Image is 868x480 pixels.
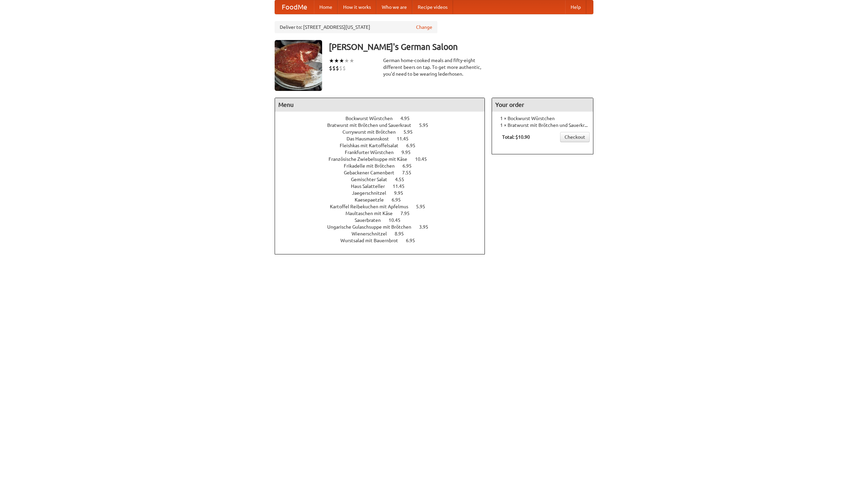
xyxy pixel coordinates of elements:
a: Currywurst mit Brötchen 5.95 [342,129,425,135]
a: Ungarische Gulaschsuppe mit Brötchen 3.95 [327,224,441,230]
span: 4.55 [395,177,411,182]
a: Frikadelle mit Brötchen 6.95 [344,163,424,169]
li: ★ [329,57,334,64]
span: Das Hausmannskost [347,136,396,141]
a: Kartoffel Reibekuchen mit Apfelmus 5.95 [330,204,438,209]
li: ★ [344,57,349,64]
span: 11.45 [393,184,411,189]
a: Fleishkas mit Kartoffelsalat 6.95 [340,143,428,148]
h3: [PERSON_NAME]'s German Saloon [329,40,593,54]
li: 1 × Bratwurst mit Brötchen und Sauerkraut [495,122,590,129]
a: Maultaschen mit Käse 7.95 [346,211,422,216]
span: 4.95 [400,116,416,121]
a: Checkout [560,132,590,142]
li: $ [342,64,346,72]
b: Total: $10.90 [502,134,530,140]
a: Kaesepaetzle 6.95 [355,197,413,203]
span: 6.95 [402,163,418,169]
div: German home-cooked meals and fifty-eight different beers on tap. To get more authentic, you'd nee... [383,57,485,77]
span: 8.95 [395,231,411,236]
span: 6.95 [392,197,408,203]
span: Gebackener Camenbert [344,170,401,175]
span: Gemischter Salat [351,177,394,182]
span: 5.95 [419,122,435,128]
span: 7.95 [400,211,416,216]
a: Recipe videos [412,0,453,14]
span: 7.55 [402,170,418,175]
a: Französische Zwiebelsuppe mit Käse 10.45 [329,156,439,162]
a: Wurstsalad mit Bauernbrot 6.95 [340,238,428,243]
a: How it works [338,0,376,14]
span: 9.95 [401,150,417,155]
a: FoodMe [275,0,314,14]
span: Wienerschnitzel [352,231,394,236]
li: $ [332,64,336,72]
span: Maultaschen mit Käse [346,211,399,216]
a: Bockwurst Würstchen 4.95 [346,116,422,121]
span: 11.45 [397,136,415,141]
li: ★ [334,57,339,64]
a: Haus Salatteller 11.45 [351,184,417,189]
li: $ [329,64,332,72]
span: 6.95 [406,238,422,243]
span: Haus Salatteller [351,184,392,189]
a: Gemischter Salat 4.55 [351,177,417,182]
span: Kaesepaetzle [355,197,391,203]
span: 5.95 [416,204,432,209]
img: angular.jpg [275,40,322,91]
a: Jaegerschnitzel 9.95 [352,190,416,196]
span: Fleishkas mit Kartoffelsalat [340,143,405,148]
a: Sauerbraten 10.45 [355,217,413,223]
h4: Your order [492,98,593,112]
span: Frikadelle mit Brötchen [344,163,401,169]
span: 6.95 [406,143,422,148]
span: Sauerbraten [355,217,388,223]
a: Home [314,0,338,14]
span: Bockwurst Würstchen [346,116,399,121]
span: 10.45 [389,217,407,223]
div: Deliver to: [STREET_ADDRESS][US_STATE] [275,21,437,33]
span: 10.45 [415,156,434,162]
a: Gebackener Camenbert 7.55 [344,170,424,175]
span: Frankfurter Würstchen [345,150,400,155]
span: Französische Zwiebelsuppe mit Käse [329,156,414,162]
span: Jaegerschnitzel [352,190,393,196]
a: Help [565,0,586,14]
a: Who we are [376,0,412,14]
li: $ [336,64,339,72]
span: Currywurst mit Brötchen [342,129,402,135]
a: Bratwurst mit Brötchen und Sauerkraut 5.95 [327,122,441,128]
span: 9.95 [394,190,410,196]
span: 3.95 [419,224,435,230]
li: ★ [339,57,344,64]
li: 1 × Bockwurst Würstchen [495,115,590,122]
h4: Menu [275,98,485,112]
a: Frankfurter Würstchen 9.95 [345,150,423,155]
span: Kartoffel Reibekuchen mit Apfelmus [330,204,415,209]
span: Wurstsalad mit Bauernbrot [340,238,405,243]
a: Das Hausmannskost 11.45 [347,136,421,141]
li: ★ [349,57,354,64]
a: Change [416,24,432,31]
span: Bratwurst mit Brötchen und Sauerkraut [327,122,418,128]
span: Ungarische Gulaschsuppe mit Brötchen [327,224,418,230]
span: 5.95 [403,129,419,135]
li: $ [339,64,342,72]
a: Wienerschnitzel 8.95 [352,231,416,236]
